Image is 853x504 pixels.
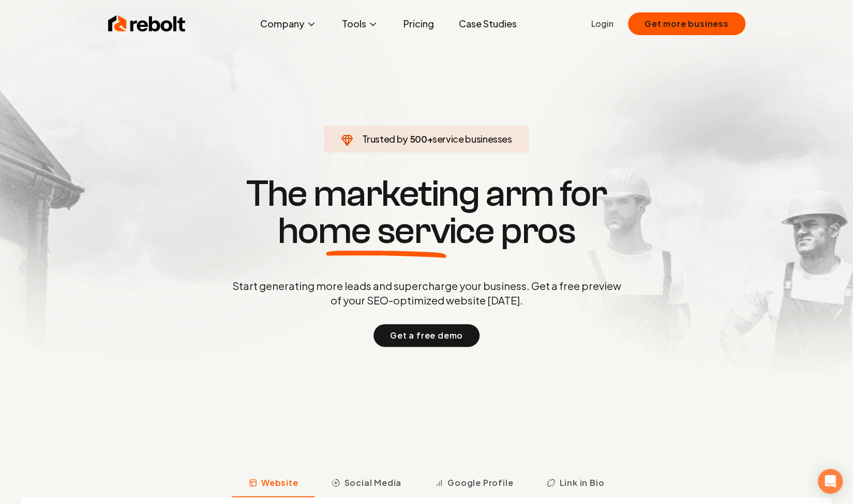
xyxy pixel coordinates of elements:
[591,18,613,30] a: Login
[530,470,621,497] button: Link in Bio
[418,470,530,497] button: Google Profile
[108,13,186,34] img: Rebolt Logo
[344,477,401,489] span: Social Media
[230,279,623,308] p: Start generating more leads and supercharge your business. Get a free preview of your SEO-optimiz...
[409,132,427,146] span: 500
[278,212,495,250] span: home service
[559,477,604,489] span: Link in Bio
[427,133,432,145] span: +
[362,133,408,145] span: Trusted by
[432,133,512,145] span: service businesses
[333,13,386,34] button: Tools
[373,324,480,347] button: Get a free demo
[395,13,442,34] a: Pricing
[232,470,315,497] button: Website
[178,175,675,250] h1: The marketing arm for pros
[818,469,843,494] div: Open Intercom Messenger
[261,477,298,489] span: Website
[628,12,745,35] button: Get more business
[447,477,513,489] span: Google Profile
[315,470,418,497] button: Social Media
[450,13,525,34] a: Case Studies
[252,13,325,34] button: Company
